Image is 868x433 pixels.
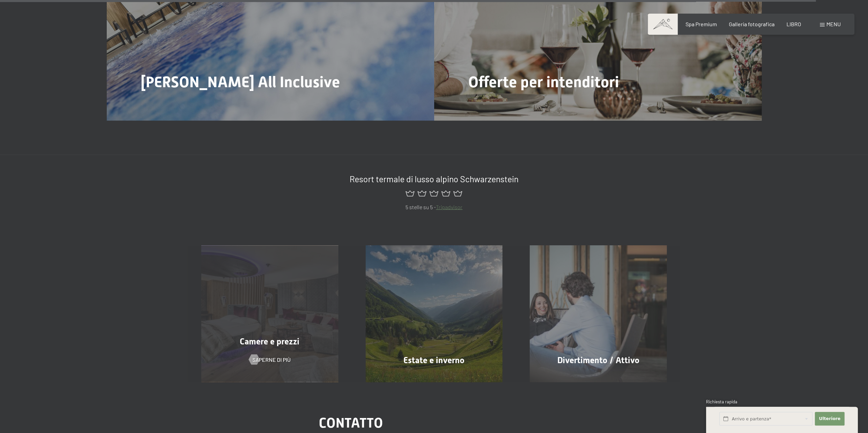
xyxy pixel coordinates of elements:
[352,245,516,382] a: Wellness Hotel Alto Adige SCHWARZENSTEIN - Vacanze benessere nelle Alpi, escursioni e benessere E...
[319,415,383,431] font: contatto
[240,336,299,346] font: Camere e prezzi
[729,21,775,27] a: Galleria fotografica
[685,21,717,27] a: Spa Premium
[786,21,801,27] a: LIBRO
[188,245,352,382] a: Wellness Hotel Alto Adige SCHWARZENSTEIN - Vacanze benessere nelle Alpi, escursioni e benessere C...
[819,416,840,421] font: Ulteriore
[141,73,340,91] font: [PERSON_NAME] All Inclusive
[252,356,291,362] font: Saperne di più
[557,355,639,365] font: Divertimento / Attivo
[406,203,436,210] font: 5 stelle su 5 -
[516,245,680,382] a: Wellness Hotel Alto Adige SCHWARZENSTEIN - Vacanze benessere nelle Alpi, escursioni e benessere D...
[706,399,737,404] font: Richiesta rapida
[468,73,619,91] font: Offerte per intenditori
[436,203,462,210] a: Tripadvisor
[826,21,841,27] font: menu
[403,355,465,365] font: Estate e inverno
[815,412,844,426] button: Ulteriore
[350,173,518,184] font: Resort termale di lusso alpino Schwarzenstein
